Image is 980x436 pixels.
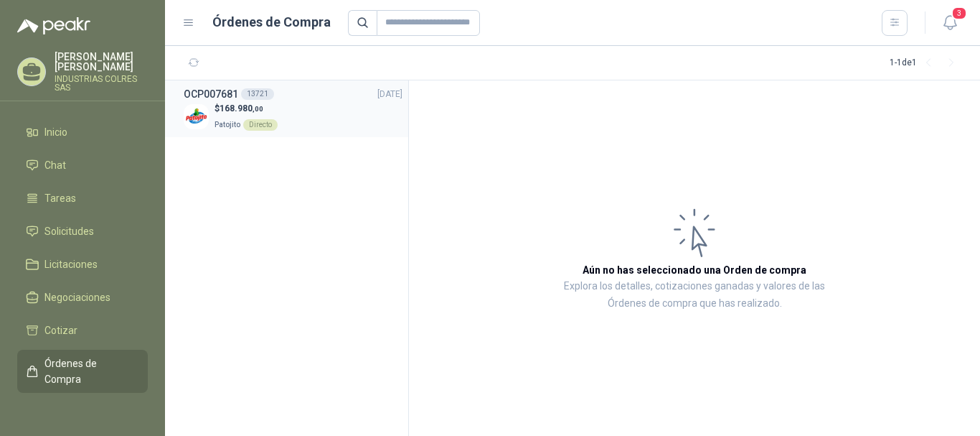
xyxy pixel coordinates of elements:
h1: Órdenes de Compra [212,12,331,32]
span: Cotizar [44,323,77,338]
span: Patojito [215,121,240,129]
span: Chat [44,157,66,173]
div: Directo [243,119,278,131]
span: Licitaciones [44,256,98,272]
div: 1 - 1 de 1 [890,52,963,75]
a: Órdenes de Compra [17,350,148,393]
span: Tareas [44,190,76,206]
a: OCP00768113721[DATE] Company Logo$168.980,00PatojitoDirecto [184,86,402,131]
div: 13721 [241,88,274,100]
img: Logo peakr [17,17,90,34]
p: [PERSON_NAME] [PERSON_NAME] [55,52,148,72]
span: 168.980 [220,103,263,113]
a: Remisiones [17,399,148,426]
span: Solicitudes [44,223,94,239]
p: $ [215,102,278,116]
button: 3 [937,10,963,36]
span: [DATE] [377,88,402,101]
a: Solicitudes [17,218,148,245]
a: Inicio [17,119,148,146]
p: INDUSTRIAS COLRES SAS [55,75,148,92]
h3: Aún no has seleccionado una Orden de compra [583,262,806,278]
a: Cotizar [17,317,148,344]
a: Tareas [17,185,148,212]
img: Company Logo [184,104,209,129]
span: 3 [951,6,967,20]
a: Chat [17,152,148,179]
span: Órdenes de Compra [44,356,134,387]
a: Licitaciones [17,251,148,278]
span: Inicio [44,124,67,140]
a: Negociaciones [17,284,148,311]
p: Explora los detalles, cotizaciones ganadas y valores de las Órdenes de compra que has realizado. [552,278,837,312]
span: ,00 [253,105,263,113]
h3: OCP007681 [184,86,238,102]
span: Negociaciones [44,289,110,305]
